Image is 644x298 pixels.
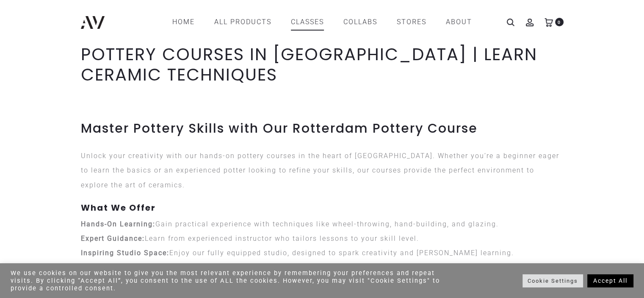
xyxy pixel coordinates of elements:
[81,261,564,275] p: CLASSES
[81,121,564,136] h2: Master Pottery Skills with Our Rotterdam Pottery Course
[522,274,583,287] a: Cookie Settings
[172,15,195,29] a: Home
[81,217,564,261] p: Gain practical experience with techniques like wheel-throwing, hand-building, and glazing. Learn ...
[587,274,633,287] a: Accept All
[343,15,377,29] a: COLLABS
[11,269,447,292] div: We use cookies on our website to give you the most relevant experience by remembering your prefer...
[446,15,472,29] a: ABOUT
[397,15,426,29] a: STORES
[81,44,564,85] h1: POTTERY COURSES IN [GEOGRAPHIC_DATA] | LEARN CERAMIC TECHNIQUES
[555,18,564,26] span: 0
[81,220,155,228] strong: Hands-On Learning:
[81,202,156,214] strong: What We Offer
[544,18,553,26] a: 0
[291,15,324,29] a: CLASSES
[81,149,564,192] p: Unlock your creativity with our hands-on pottery courses in the heart of [GEOGRAPHIC_DATA]. Wheth...
[81,249,169,257] strong: Inspiring Studio Space:
[214,15,271,29] a: All products
[81,234,145,242] strong: Expert Guidance:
